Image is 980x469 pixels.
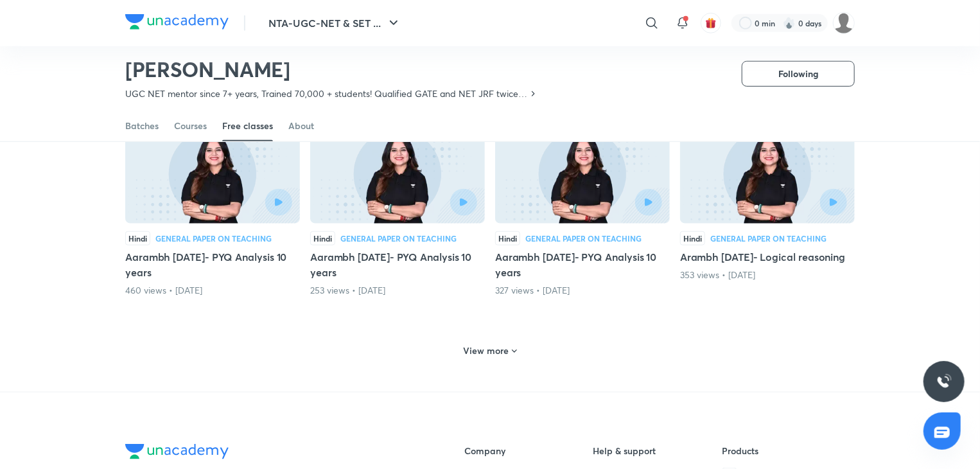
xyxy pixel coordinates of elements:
div: General Paper on Teaching [710,234,827,242]
div: Aarambh Dec 2025- PYQ Analysis 10 years [310,123,485,297]
a: Company Logo [125,14,229,33]
h6: Company [464,444,593,457]
div: 460 views • 1 month ago [125,284,300,297]
div: 327 views • 1 month ago [495,284,670,297]
img: ttu [936,374,952,389]
h5: Aarambh [DATE]- PYQ Analysis 10 years [310,249,485,280]
div: Courses [174,119,207,132]
div: 353 views • 1 month ago [680,269,855,281]
div: Aarambh Dec 2025- PYQ Analysis 10 years [125,123,300,297]
a: Company Logo [125,444,423,463]
h5: Aarambh [DATE]- PYQ Analysis 10 years [495,249,670,280]
div: 253 views • 1 month ago [310,284,485,297]
div: Hindi [495,231,520,245]
h6: View more [464,344,509,357]
button: avatar [701,13,721,33]
div: Arambh Dec 2025- Logical reasoning [680,123,855,297]
div: Aarambh Dec 2025- PYQ Analysis 10 years [495,123,670,297]
p: UGC NET mentor since 7+ years, Trained 70,000 + students! Qualified GATE and NET JRF twice. BTech... [125,87,528,100]
div: General Paper on Teaching [525,234,642,242]
h5: Arambh [DATE]- Logical reasoning [680,249,855,265]
img: avatar [705,17,717,29]
img: Company Logo [125,444,229,459]
img: streak [783,17,796,30]
a: Courses [174,111,207,141]
span: Following [778,67,818,80]
div: Batches [125,119,159,132]
a: Batches [125,111,159,141]
div: General Paper on Teaching [340,234,457,242]
div: Hindi [125,231,150,245]
h6: Help & support [593,444,722,457]
a: About [288,111,314,141]
div: About [288,119,314,132]
a: Free classes [222,111,273,141]
button: NTA-UGC-NET & SET ... [261,10,409,36]
img: Company Logo [125,14,229,30]
h5: Aarambh [DATE]- PYQ Analysis 10 years [125,249,300,280]
button: Following [742,61,855,87]
div: Free classes [222,119,273,132]
h6: Products [722,444,851,457]
div: General Paper on Teaching [155,234,272,242]
img: Aaradhna Thakur [833,12,855,34]
div: Hindi [310,231,335,245]
h2: [PERSON_NAME] [125,57,538,82]
div: Hindi [680,231,705,245]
